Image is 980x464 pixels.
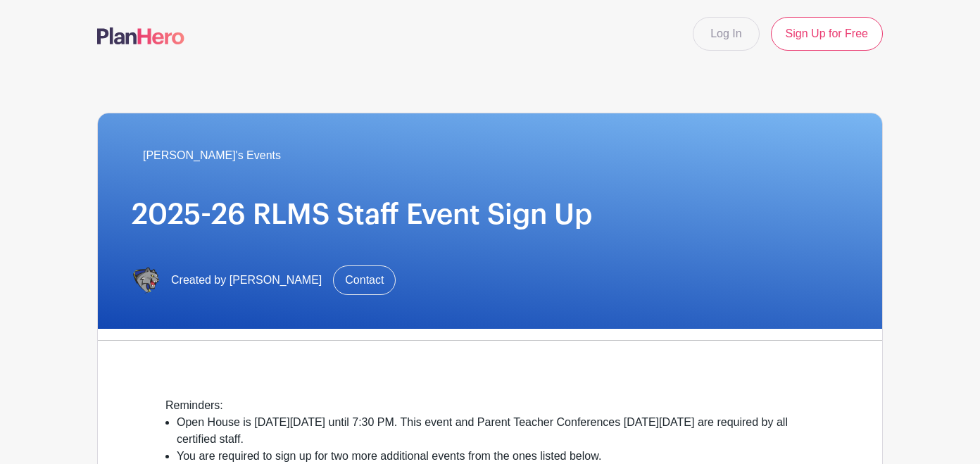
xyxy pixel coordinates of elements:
a: Sign Up for Free [771,17,883,51]
a: Contact [333,265,396,295]
img: logo-507f7623f17ff9eddc593b1ce0a138ce2505c220e1c5a4e2b4648c50719b7d32.svg [97,27,184,44]
img: IMG_6734.PNG [132,266,160,294]
div: Reminders: [165,397,815,414]
h1: 2025-26 RLMS Staff Event Sign Up [132,198,848,232]
a: Log In [693,17,759,51]
li: Open House is [DATE][DATE] until 7:30 PM. This event and Parent Teacher Conferences [DATE][DATE] ... [177,414,815,448]
span: Created by [PERSON_NAME] [171,272,322,289]
span: [PERSON_NAME]'s Events [143,147,281,164]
